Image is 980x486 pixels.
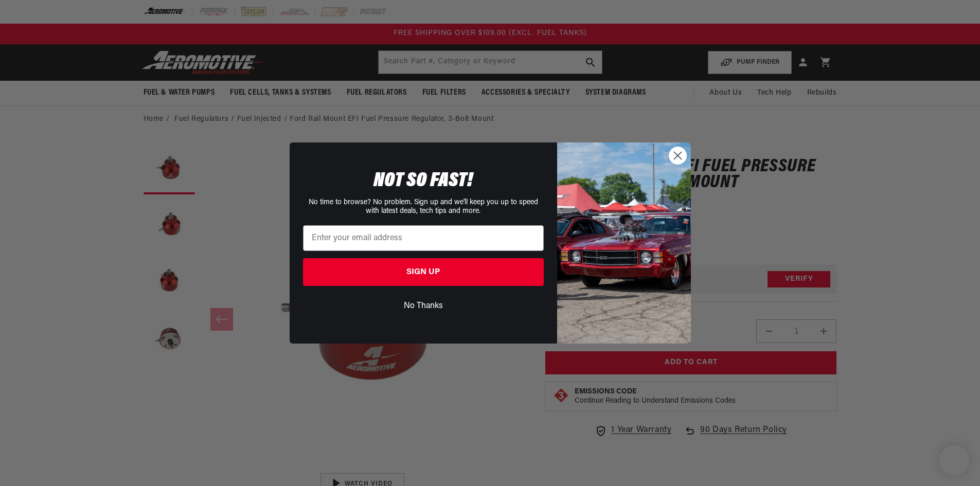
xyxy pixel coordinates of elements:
input: Enter your email address [303,225,544,251]
img: 85cdd541-2605-488b-b08c-a5ee7b438a35.jpeg [557,142,691,343]
button: SIGN UP [303,258,544,286]
span: No time to browse? No problem. Sign up and we'll keep you up to speed with latest deals, tech tip... [309,199,538,215]
span: NOT SO FAST! [373,171,473,191]
button: No Thanks [303,296,544,316]
button: Close dialog [669,147,687,165]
